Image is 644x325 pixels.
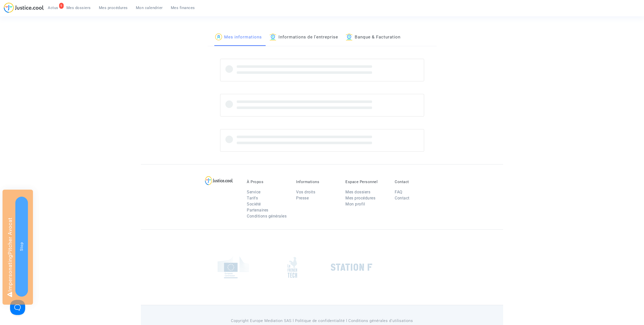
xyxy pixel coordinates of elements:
a: Mes informations [215,29,262,46]
span: Mon calendrier [136,6,163,10]
div: 9 [59,3,64,9]
a: Banque & Facturation [346,29,400,46]
a: Contact [395,196,410,200]
a: Société [247,202,261,206]
img: europe_commision.png [218,256,249,278]
a: FAQ [395,190,403,194]
p: Contact [395,180,436,184]
img: logo-lg.svg [205,176,233,185]
a: Service [247,190,261,194]
a: Mon profil [345,202,365,206]
div: Impersonating [3,190,33,305]
a: Mes finances [167,4,199,12]
span: Mes procédures [99,6,128,10]
button: Stop [15,197,28,297]
img: french_tech.png [288,257,297,278]
span: Mes finances [171,6,195,10]
img: icon-banque.svg [269,33,276,40]
img: icon-banque.svg [346,33,353,40]
a: Partenaires [247,208,268,212]
a: Mes procédures [95,4,132,12]
img: icon-passager.svg [215,33,222,40]
a: 9Actus [44,4,62,12]
a: Mes procédures [345,196,375,200]
p: À Propos [247,180,289,184]
a: Mes dossiers [345,190,370,194]
p: Copyright Europe Mediation SAS l Politique de confidentialité l Conditions générales d’utilisa... [208,318,437,324]
img: jc-logo.svg [4,3,44,13]
img: stationf.png [331,263,372,271]
span: Stop [19,242,24,251]
a: Mes dossiers [62,4,95,12]
a: Vos droits [296,190,315,194]
p: Espace Personnel [345,180,387,184]
a: Informations de l'entreprise [269,29,338,46]
p: Informations [296,180,338,184]
a: Tarifs [247,196,258,200]
a: Presse [296,196,309,200]
iframe: Help Scout Beacon - Open [10,300,25,315]
span: Actus [48,6,58,10]
a: Conditions générales [247,214,287,219]
span: Mes dossiers [66,6,91,10]
a: Mon calendrier [132,4,167,12]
